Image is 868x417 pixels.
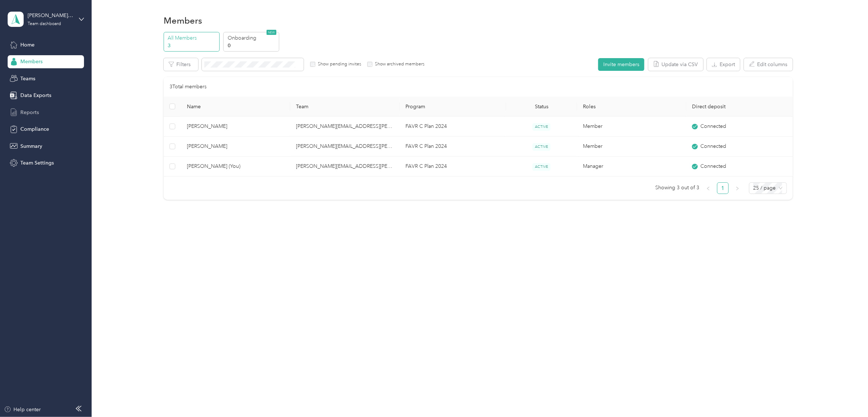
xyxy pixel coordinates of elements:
[267,30,276,35] span: NEW
[827,376,868,417] iframe: Everlance-gr Chat Button Frame
[735,186,740,191] span: right
[20,125,49,133] span: Compliance
[20,159,54,167] span: Team Settings
[532,163,551,171] span: ACTIVE
[290,157,399,177] td: jason.bishop@convergint.com
[20,109,39,116] span: Reports
[577,137,686,157] td: Member
[228,42,277,49] p: 0
[717,182,729,194] li: 1
[400,97,506,117] th: Program
[372,61,424,68] label: Show archived members
[187,162,284,170] span: [PERSON_NAME] (You)
[164,17,202,24] h1: Members
[20,58,43,65] span: Members
[703,182,714,194] li: Previous Page
[4,406,41,413] button: Help center
[687,97,796,117] th: Direct deposit
[648,58,703,71] button: Update via CSV
[290,117,399,137] td: jason.bishop@convergint.com
[187,142,284,150] span: [PERSON_NAME]
[181,157,290,177] td: Jason Bishop (You)
[532,143,551,151] span: ACTIVE
[706,186,711,191] span: left
[187,104,284,110] span: Name
[28,22,61,26] div: Team dashboard
[290,97,399,117] th: Team
[20,92,51,99] span: Data Exports
[400,137,506,157] td: FAVR C Plan 2024
[228,34,277,42] p: Onboarding
[164,58,198,71] button: Filters
[700,142,726,150] span: Connected
[656,182,700,193] span: Showing 3 out of 3
[732,182,743,194] li: Next Page
[532,123,551,131] span: ACTIVE
[290,137,399,157] td: jason.bishop@convergint.com
[187,122,284,130] span: [PERSON_NAME]
[20,41,35,49] span: Home
[181,117,290,137] td: Brian Sherrill
[703,182,714,194] button: left
[168,34,217,42] p: All Members
[20,142,42,150] span: Summary
[181,97,290,117] th: Name
[168,42,217,49] p: 3
[577,157,686,177] td: Manager
[315,61,361,68] label: Show pending invites
[169,83,207,91] p: 3 Total members
[749,182,787,194] div: Page Size
[717,183,728,194] a: 1
[181,137,290,157] td: Joseph Crepps
[20,75,35,82] span: Teams
[707,58,740,71] button: Export
[598,58,644,71] button: Invite members
[400,157,506,177] td: FAVR C Plan 2024
[700,162,726,170] span: Connected
[744,58,793,71] button: Edit columns
[753,183,783,194] span: 25 / page
[577,97,686,117] th: Roles
[577,117,686,137] td: Member
[400,117,506,137] td: FAVR C Plan 2024
[700,122,726,130] span: Connected
[506,97,577,117] th: Status
[28,12,73,19] div: [PERSON_NAME][EMAIL_ADDRESS][PERSON_NAME][DOMAIN_NAME]
[732,182,743,194] button: right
